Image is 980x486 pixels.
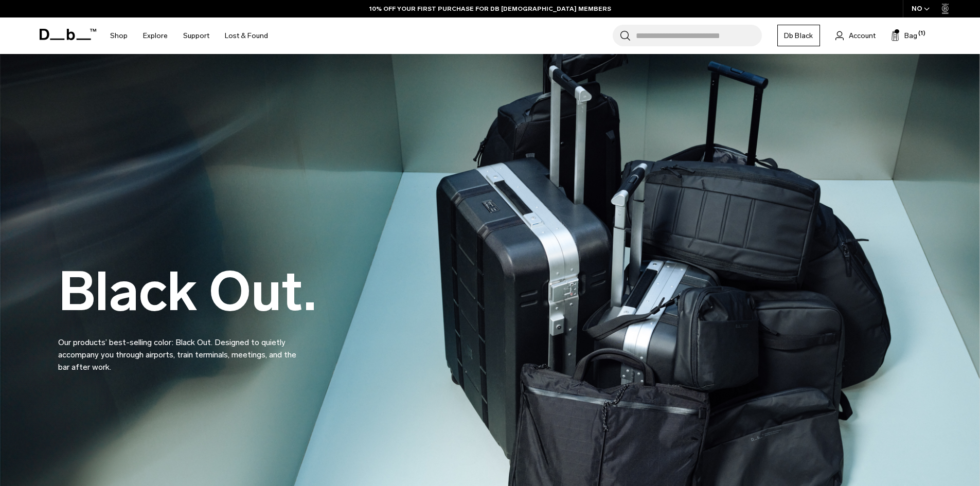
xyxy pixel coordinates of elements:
a: Shop [110,17,128,54]
p: Our products’ best-selling color: Black Out. Designed to quietly accompany you through airports, ... [58,324,305,373]
a: Support [183,17,209,54]
button: Bag (1) [891,29,917,42]
span: Account [849,30,876,41]
a: Lost & Found [225,17,268,54]
a: 10% OFF YOUR FIRST PURCHASE FOR DB [DEMOGRAPHIC_DATA] MEMBERS [369,4,611,13]
nav: Main Navigation [102,17,276,54]
span: (1) [918,29,925,38]
a: Explore [143,17,168,54]
span: Bag [904,30,917,41]
h2: Black Out. [58,265,316,319]
a: Account [835,29,876,42]
a: Db Black [777,25,820,46]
